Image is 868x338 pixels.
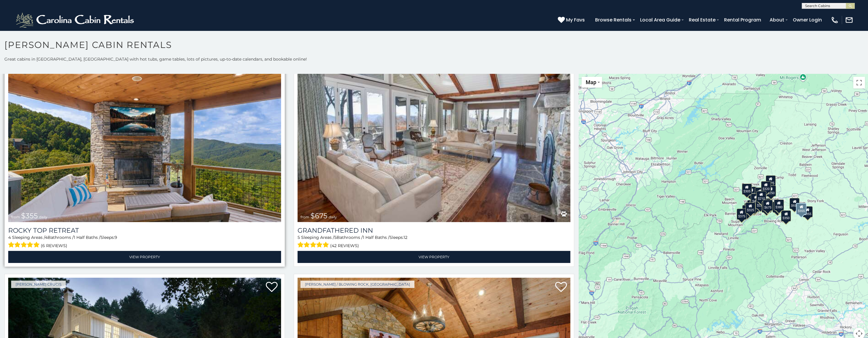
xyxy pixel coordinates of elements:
[736,209,746,220] div: $375
[831,16,839,24] img: phone-regular-white.png
[298,39,570,222] img: Grandfathered Inn
[586,79,596,85] span: Map
[330,242,359,249] span: (42 reviews)
[298,227,570,234] a: Grandfathered Inn
[721,15,764,25] a: Rental Program
[763,199,773,211] div: $675
[21,212,38,220] span: $355
[781,210,791,221] div: $350
[766,185,776,197] div: $250
[300,281,414,288] a: [PERSON_NAME] / Blowing Rock, [GEOGRAPHIC_DATA]
[755,198,765,209] div: $225
[74,235,100,240] span: 1 Half Baths /
[742,205,752,216] div: $330
[767,15,787,25] a: About
[686,15,718,25] a: Real Estate
[45,235,48,240] span: 4
[756,191,766,202] div: $210
[363,235,389,240] span: 1 Half Baths /
[298,235,300,240] span: 5
[774,199,784,210] div: $380
[300,215,309,219] span: from
[845,16,853,24] img: mail-regular-white.png
[796,203,807,214] div: $355
[41,242,68,249] span: (6 reviews)
[298,251,570,263] a: View Property
[566,16,585,24] span: My Favs
[266,281,278,294] a: Add to favorites
[8,39,281,222] a: Rocky Top Retreat from $355 daily
[762,198,772,209] div: $395
[755,187,765,199] div: $565
[555,281,567,294] a: Add to favorites
[637,15,683,25] a: Local Area Guide
[8,235,11,240] span: 4
[582,77,602,88] button: Change map style
[790,15,825,25] a: Owner Login
[762,201,772,212] div: $315
[8,251,281,263] a: View Property
[853,77,865,89] button: Toggle fullscreen view
[15,11,137,29] img: White-1-2.png
[802,206,812,217] div: $355
[8,234,281,249] div: Sleeping Areas / Bathrooms / Sleeps:
[8,39,281,222] img: Rocky Top Retreat
[765,175,775,186] div: $525
[115,235,117,240] span: 9
[790,198,800,209] div: $930
[772,201,782,212] div: $695
[11,281,66,288] a: [PERSON_NAME] Crucis
[39,215,47,219] span: daily
[298,39,570,222] a: Grandfathered Inn from $675 daily
[558,16,586,24] a: My Favs
[334,235,337,240] span: 5
[745,202,755,213] div: $325
[751,194,761,205] div: $410
[404,235,407,240] span: 12
[8,227,281,234] a: Rocky Top Retreat
[742,183,752,194] div: $305
[11,215,20,219] span: from
[329,215,337,219] span: daily
[310,212,328,220] span: $675
[298,234,570,249] div: Sleeping Areas / Bathrooms / Sleeps:
[761,181,771,192] div: $320
[592,15,634,25] a: Browse Rentals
